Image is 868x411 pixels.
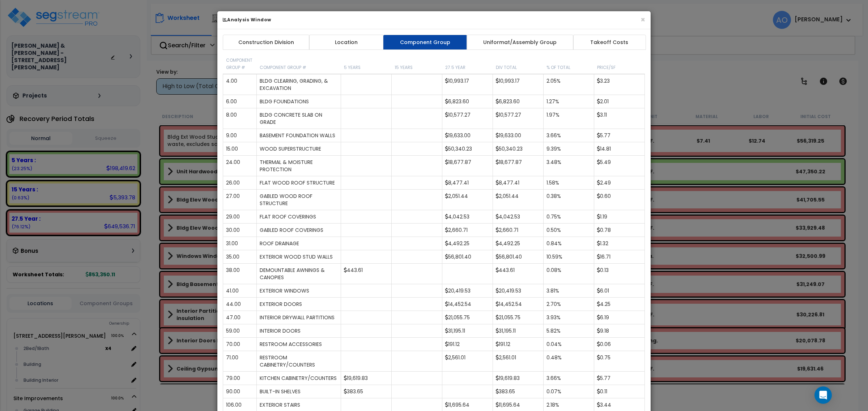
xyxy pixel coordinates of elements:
td: 9.18 [594,324,645,338]
td: 0.75% [544,210,594,224]
td: GABLED WOOD ROOF STRUCTURE [257,190,341,210]
small: Component Group # [260,65,306,70]
td: 4.00 [223,74,257,95]
td: 2.70% [544,298,594,311]
td: BLDG CONCRETE SLAB ON GRADE [257,108,341,129]
b: Analysis Window [223,17,271,23]
td: THERMAL & MOISTURE PROTECTION [257,156,341,176]
td: 24.00 [223,156,257,176]
td: 191.12 [442,338,493,351]
td: BUILT-IN SHELVES [257,385,341,398]
td: 10,577.27 [442,108,493,129]
td: DEMOUNTABLE AWNINGS & CANOPIES [257,264,341,284]
td: 6.19 [594,311,645,324]
td: 9.39% [544,142,594,156]
td: 1.97% [544,108,594,129]
td: 2,660.71 [493,224,544,237]
td: ROOF DRAINAGE [257,237,341,250]
td: 3.23 [594,74,645,95]
td: 1.58% [544,176,594,190]
td: 383.65 [341,385,392,398]
td: 8,477.41 [493,176,544,190]
td: EXTERIOR WINDOWS [257,284,341,298]
td: 19,633.00 [493,129,544,142]
td: BLDG CLEARING, GRADING, & EXCAVATION [257,74,341,95]
small: Div Total [496,65,517,70]
td: 6.00 [223,95,257,108]
td: 0.11 [594,385,645,398]
td: 5.77 [594,372,645,385]
td: 59.00 [223,324,257,338]
td: 0.75 [594,351,645,372]
td: 50,340.23 [442,142,493,156]
small: Component Group # [226,57,252,70]
a: Component Group [383,35,467,50]
div: Open Intercom Messenger [814,386,832,404]
td: BASEMENT FOUNDATION WALLS [257,129,341,142]
td: 443.61 [341,264,392,284]
td: 38.00 [223,264,257,284]
td: 71.00 [223,351,257,372]
td: 44.00 [223,298,257,311]
td: 19,633.00 [442,129,493,142]
td: 4.25 [594,298,645,311]
td: 0.78 [594,224,645,237]
td: EXTERIOR DOORS [257,298,341,311]
td: 2.01 [594,95,645,108]
td: 383.65 [493,385,544,398]
td: 1.27% [544,95,594,108]
td: 443.61 [493,264,544,284]
td: 3.93% [544,311,594,324]
td: 19,619.83 [493,372,544,385]
td: 2.05% [544,74,594,95]
td: 191.12 [493,338,544,351]
a: Takeoff Costs [573,35,646,50]
td: GABLED ROOF COVERINGS [257,224,341,237]
td: 10,993.17 [442,74,493,95]
td: 29.00 [223,210,257,224]
td: 70.00 [223,338,257,351]
td: 3.81% [544,284,594,298]
td: 0.13 [594,264,645,284]
td: RESTROOM CABINETRY/COUNTERS [257,351,341,372]
td: 3.66% [544,129,594,142]
td: 1.32 [594,237,645,250]
td: 27.00 [223,190,257,210]
td: 6.01 [594,284,645,298]
td: 15.00 [223,142,257,156]
button: × [641,16,645,23]
td: 10,577.27 [493,108,544,129]
td: 30.00 [223,224,257,237]
td: 6,823.60 [442,95,493,108]
td: 2,051.44 [442,190,493,210]
td: 5.82% [544,324,594,338]
td: 0.07% [544,385,594,398]
td: 31,195.11 [493,324,544,338]
td: 18,677.87 [493,156,544,176]
td: 4,042.53 [493,210,544,224]
td: 18,677.87 [442,156,493,176]
small: % of Total [546,65,570,70]
td: 56,801.40 [442,250,493,264]
small: 15 Years [395,65,413,70]
td: 0.48% [544,351,594,372]
td: 2,561.01 [493,351,544,372]
td: 4,492.25 [493,237,544,250]
td: 2,051.44 [493,190,544,210]
small: 5 Years [344,65,361,70]
td: 2,660.71 [442,224,493,237]
a: Uniformat/Assembly Group [467,35,574,50]
td: 8.00 [223,108,257,129]
td: 0.04% [544,338,594,351]
td: 19,619.83 [341,372,392,385]
td: 90.00 [223,385,257,398]
td: 14.81 [594,142,645,156]
td: 20,419.53 [442,284,493,298]
td: RESTROOM ACCESSORIES [257,338,341,351]
td: 2.49 [594,176,645,190]
td: 3.11 [594,108,645,129]
td: 41.00 [223,284,257,298]
td: 9.00 [223,129,257,142]
td: 35.00 [223,250,257,264]
td: 20,419.53 [493,284,544,298]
